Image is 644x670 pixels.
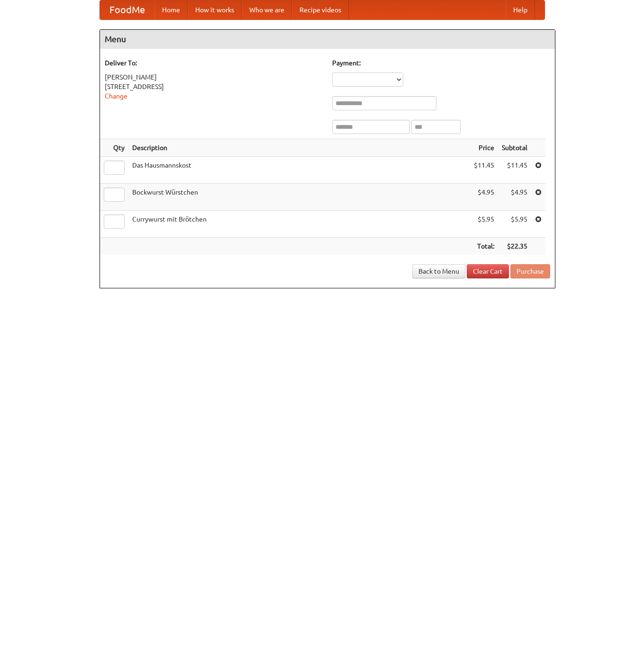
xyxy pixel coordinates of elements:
[510,264,550,278] button: Purchase
[470,211,498,238] td: $5.95
[332,58,550,68] h5: Payment:
[128,157,470,184] td: Das Hausmannskost
[470,238,498,255] th: Total:
[292,0,349,19] a: Recipe videos
[128,211,470,238] td: Currywurst mit Brötchen
[498,238,531,255] th: $22.35
[470,157,498,184] td: $11.45
[242,0,292,19] a: Who we are
[498,184,531,211] td: $4.95
[467,264,509,278] a: Clear Cart
[100,30,555,49] h4: Menu
[498,139,531,157] th: Subtotal
[105,72,323,82] div: [PERSON_NAME]
[412,264,465,278] a: Back to Menu
[105,92,127,100] a: Change
[470,184,498,211] td: $4.95
[100,139,128,157] th: Qty
[128,139,470,157] th: Description
[154,0,188,19] a: Home
[105,82,323,91] div: [STREET_ADDRESS]
[470,139,498,157] th: Price
[105,58,323,68] h5: Deliver To:
[498,157,531,184] td: $11.45
[188,0,242,19] a: How it works
[100,0,154,19] a: FoodMe
[498,211,531,238] td: $5.95
[128,184,470,211] td: Bockwurst Würstchen
[506,0,535,19] a: Help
